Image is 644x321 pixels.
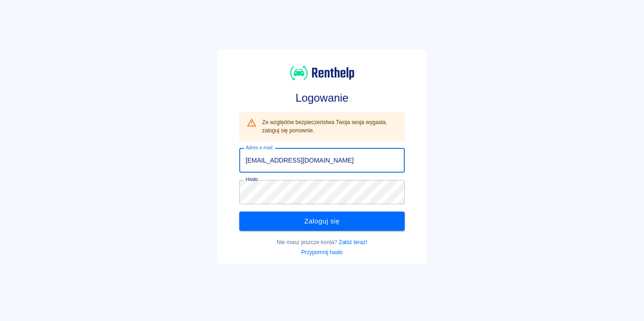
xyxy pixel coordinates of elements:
[239,238,405,246] p: Nie masz jeszcze konta?
[239,212,405,231] button: Zaloguj się
[290,65,354,82] img: Renthelp logo
[246,176,258,183] label: Hasło
[239,92,405,104] h3: Logowanie
[301,249,343,256] a: Przypomnij hasło
[262,114,398,138] div: Ze względów bezpieczeństwa Twoja sesja wygasła, zaloguj się ponownie.
[246,144,272,151] label: Adres e-mail
[339,239,367,245] a: Załóż teraz!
